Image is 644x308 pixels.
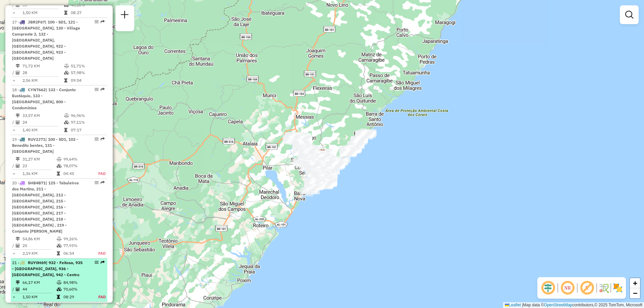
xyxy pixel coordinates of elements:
[63,163,91,169] td: 78,07%
[70,69,104,76] td: 57,98%
[57,157,62,161] i: % de utilização do peso
[101,20,105,24] em: Rota exportada
[22,236,56,242] td: 54,86 KM
[12,180,79,234] span: 20 -
[64,114,69,118] i: % de utilização do peso
[63,170,91,177] td: 04:45
[63,279,91,286] td: 84,98%
[12,180,79,234] span: | 125 - Tabuleiros dos Martins, 211 - [GEOGRAPHIC_DATA], 213 - [GEOGRAPHIC_DATA], 215 - [GEOGRAPH...
[12,260,83,277] span: 21 -
[318,149,326,158] img: FAD CDD Maceio
[101,87,105,91] em: Rota exportada
[63,242,91,249] td: 77,93%
[64,78,67,82] i: Tempo total em rota
[57,281,62,285] i: % de utilização do peso
[579,280,595,296] span: Exibir rótulo
[95,260,99,264] em: Opções
[22,119,64,126] td: 24
[16,120,20,124] i: Total de Atividades
[12,294,15,300] td: =
[64,120,69,124] i: % de utilização da cubagem
[57,295,60,299] i: Tempo total em rota
[28,260,46,265] span: RUY0H69
[101,181,105,185] em: Rota exportada
[633,289,637,297] span: −
[22,156,56,163] td: 31,27 KM
[70,63,104,69] td: 51,71%
[304,179,321,186] div: Atividade não roteirizada - JOSE SEVERINO DOS SANTOS
[118,8,131,23] a: Nova sessão e pesquisa
[544,303,573,307] a: OpenStreetMap
[95,181,99,185] em: Opções
[623,8,636,21] a: Exibir filtros
[95,87,99,91] em: Opções
[598,283,609,293] img: Fluxo de ruas
[522,303,523,307] span: |
[12,137,78,154] span: 19 -
[12,260,83,277] span: | 932 - Feitosa, 935 - [GEOGRAPHIC_DATA], 936 - [GEOGRAPHIC_DATA], 942 - Centro
[16,244,20,248] i: Total de Atividades
[22,163,56,169] td: 23
[16,164,20,168] i: Total de Atividades
[63,156,91,163] td: 99,64%
[299,149,316,156] div: Atividade não roteirizada - SUPERMERCADO SAO DOM
[12,286,15,293] td: /
[22,112,64,119] td: 33,57 KM
[22,69,64,76] td: 28
[16,287,20,291] i: Total de Atividades
[12,69,15,76] td: /
[57,287,62,291] i: % de utilização da cubagem
[22,242,56,249] td: 25
[91,294,106,300] td: FAD
[12,242,15,249] td: /
[64,11,67,15] i: Tempo total em rota
[16,114,20,118] i: Distância Total
[70,112,104,119] td: 96,96%
[630,278,640,288] a: Zoom in
[63,286,91,293] td: 70,60%
[12,163,15,169] td: /
[101,137,105,141] em: Rota exportada
[12,127,15,133] td: =
[91,170,106,177] td: FAD
[16,237,20,241] i: Distância Total
[630,288,640,298] a: Zoom out
[318,149,326,158] img: CDD Maceio
[22,63,64,69] td: 71,72 KM
[95,137,99,141] em: Opções
[16,71,20,75] i: Total de Atividades
[28,180,46,185] span: SHB4B71
[57,172,60,176] i: Tempo total em rota
[57,237,62,241] i: % de utilização do peso
[12,19,80,61] span: | 100 - SD1, 121 - [GEOGRAPHIC_DATA], 130 - Village Campreste 2, 132 - [GEOGRAPHIC_DATA], [GEOGRA...
[57,244,62,248] i: % de utilização da cubagem
[63,236,91,242] td: 99,26%
[12,119,15,126] td: /
[310,152,327,159] div: Atividade não roteirizada - SUPER SaO DOMINGOS
[95,20,99,24] em: Opções
[16,281,20,285] i: Distância Total
[70,127,104,133] td: 07:17
[12,137,78,154] span: | 100 - SD1, 102 - Benedito bentes, 131 - [GEOGRAPHIC_DATA]
[12,250,15,257] td: =
[28,87,46,92] span: CYN7662
[22,250,56,257] td: 2,19 KM
[503,302,644,308] div: Map data © contributors,© 2025 TomTom, Microsoft
[70,9,104,16] td: 08:27
[12,170,15,177] td: =
[633,279,637,287] span: +
[12,77,15,84] td: =
[64,128,67,132] i: Tempo total em rota
[306,180,323,187] div: Atividade não roteirizada - L ROSA DE LIMA - ME
[28,19,45,24] span: JBR2F67
[12,19,80,61] span: 17 -
[12,9,15,16] td: =
[63,250,91,257] td: 06:54
[101,260,105,264] em: Rota exportada
[22,127,64,133] td: 1,40 KM
[22,286,56,293] td: 44
[559,280,576,296] span: Ocultar NR
[22,9,64,16] td: 1,50 KM
[64,71,69,75] i: % de utilização da cubagem
[12,87,76,110] span: | 132 - Conjunto Eustáquio, 133 - [GEOGRAPHIC_DATA], 800 - Condomínios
